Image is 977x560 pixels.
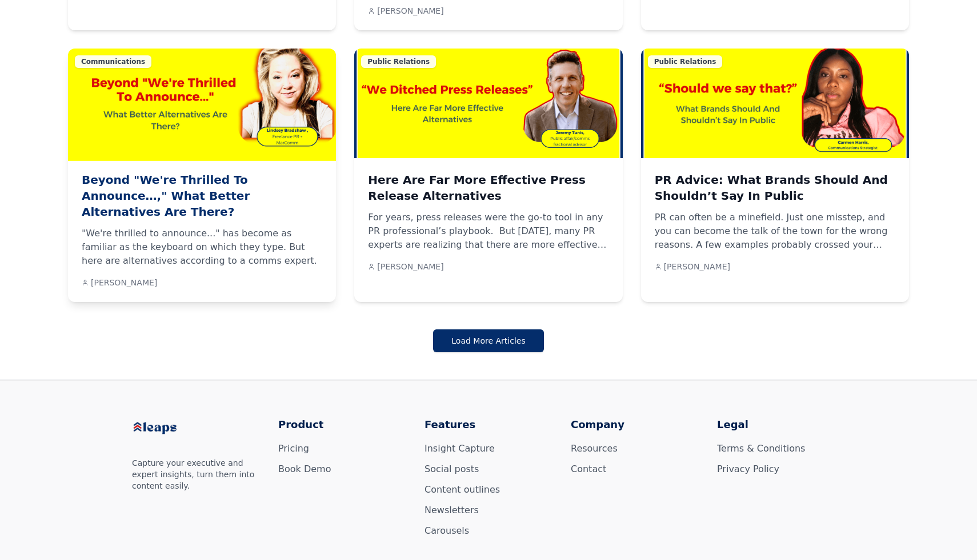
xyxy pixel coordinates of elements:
[425,443,495,454] a: Insight Capture
[377,5,443,17] span: [PERSON_NAME]
[75,55,151,68] div: Communications
[354,49,622,158] a: Here Are Far More Effective Press Release AlternativesPublic Relations
[132,457,260,491] p: Capture your executive and expert insights, turn them into content easily.
[82,227,322,268] p: "We're thrilled to announce..." has become as familiar as the keyboard on which they type. But he...
[648,55,723,68] div: Public Relations
[61,46,343,161] img: Beyond "We're Thrilled To Announce…," What Better Alternatives Are There?
[368,261,443,272] a: [PERSON_NAME]
[641,49,909,158] a: PR Advice: What Brands Should And Shouldn’t Say In PublicPublic Relations
[377,261,443,272] span: [PERSON_NAME]
[655,261,730,272] a: [PERSON_NAME]
[717,464,779,474] a: Privacy Policy
[571,443,618,454] a: Resources
[278,417,406,433] h3: Product
[278,464,331,474] a: Book Demo
[132,417,201,440] img: Leaps
[425,464,479,474] a: Social posts
[717,443,805,454] a: Terms & Conditions
[717,417,845,433] h3: Legal
[368,5,443,17] a: [PERSON_NAME]
[361,55,436,68] div: Public Relations
[425,417,552,433] h3: Features
[433,329,543,352] button: Load More Articles
[354,49,622,158] img: Here Are Far More Effective Press Release Alternatives
[655,211,895,252] p: PR can often be a minefield. Just one misstep, and you can become the talk of the town for the wr...
[425,484,500,495] a: Content outlines
[571,417,699,433] h3: Company
[664,261,730,272] span: [PERSON_NAME]
[425,525,469,536] a: Carousels
[571,464,606,474] a: Contact
[425,505,479,515] a: Newsletters
[368,211,608,252] p: For years, press releases were the go-to tool in any PR professional’s playbook. But [DATE], many...
[68,49,336,158] a: Beyond "We're Thrilled To Announce…," What Better Alternatives Are There?Communications
[278,443,309,454] a: Pricing
[641,49,909,158] img: PR Advice: What Brands Should And Shouldn’t Say In Public
[82,172,322,220] a: Beyond "We're Thrilled To Announce…," What Better Alternatives Are There?
[91,277,157,288] span: [PERSON_NAME]
[82,277,157,288] a: [PERSON_NAME]
[655,172,895,204] a: PR Advice: What Brands Should And Shouldn’t Say In Public
[368,172,608,204] a: Here Are Far More Effective Press Release Alternatives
